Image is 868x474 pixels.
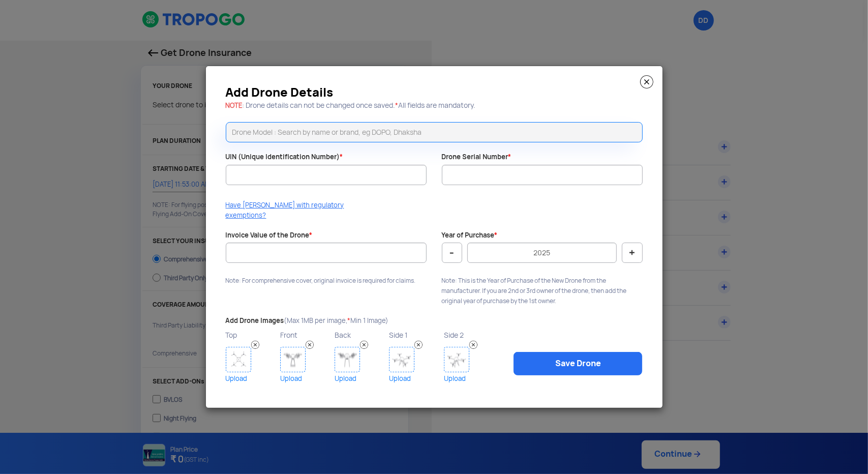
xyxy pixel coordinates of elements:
img: Drone Image [444,347,469,372]
img: Remove Image [469,341,477,349]
label: Year of Purchase [442,231,498,241]
p: Side 2 [444,329,496,342]
label: Add Drone Images [226,316,389,326]
p: Note: For comprehensive cover, original invoice is required for claims. [226,276,427,286]
img: Drone Image [389,347,414,372]
p: Top [226,329,278,342]
img: Remove Image [251,341,259,349]
p: Back [335,329,386,342]
button: - [442,243,462,263]
img: Drone Image [335,347,360,372]
p: Side 1 [389,329,441,342]
label: Drone Serial Number [442,153,512,162]
label: Invoice Value of the Drone [226,231,313,241]
a: Upload [280,372,332,385]
input: Drone Model : Search by name or brand, eg DOPO, Dhaksha [226,122,643,142]
label: UIN (Unique Identification Number) [226,153,343,162]
img: Remove Image [360,341,368,349]
a: Upload [444,372,496,385]
span: (Max 1MB per image, Min 1 Image) [284,316,389,325]
button: + [622,243,642,263]
p: Note: This is the Year of Purchase of the New Drone from the manufacturer. If you are 2nd or 3rd ... [442,276,643,306]
img: close [640,75,653,88]
p: Front [280,329,332,342]
h5: : Drone details can not be changed once saved. All fields are mandatory. [226,102,643,109]
a: Upload [389,372,441,385]
img: Remove Image [414,341,423,349]
img: Remove Image [306,341,314,349]
span: NOTE [226,101,243,110]
img: Drone Image [280,347,306,372]
a: Upload [335,372,386,385]
p: Have [PERSON_NAME] with regulatory exemptions? [226,200,354,221]
a: Save Drone [514,352,642,375]
img: Drone Image [226,347,251,372]
a: Upload [226,372,278,385]
h3: Add Drone Details [226,88,643,97]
